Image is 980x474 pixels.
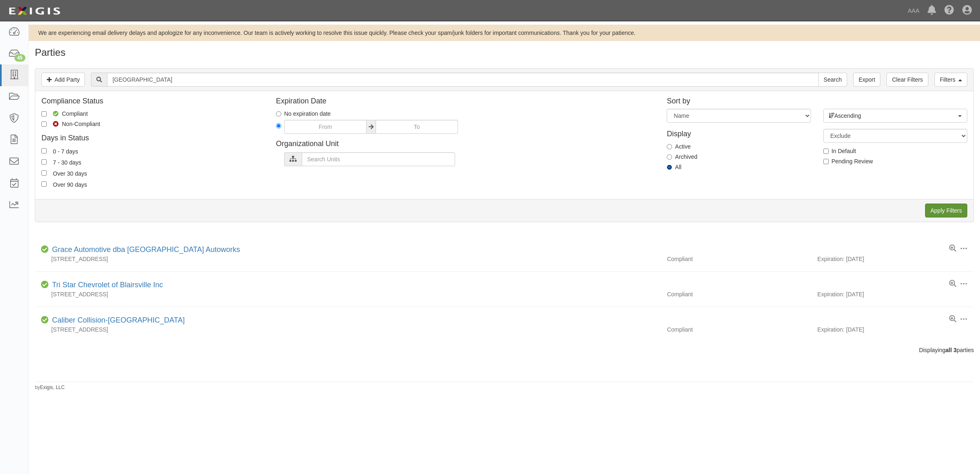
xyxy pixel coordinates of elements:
label: Active [667,142,691,151]
div: Caliber Collision-Hopkinsville [49,315,185,326]
div: Compliant [661,325,818,334]
span: Ascending [829,112,957,120]
input: Over 90 days [41,181,47,187]
div: 7 - 30 days [53,158,81,167]
input: Search [818,73,847,87]
img: logo-5460c22ac91f19d4615b14bd174203de0afe785f0fc80cf4dbbc73dc1793850b.png [6,4,63,18]
input: Archived [667,154,672,160]
div: Over 90 days [53,180,87,189]
a: Tri Star Chevrolet of Blairsville Inc [52,281,163,289]
div: [STREET_ADDRESS] [35,255,661,263]
input: Over 30 days [41,170,47,176]
label: Non-Compliant [41,120,100,128]
div: [STREET_ADDRESS] [35,290,661,298]
div: Expiration: [DATE] [817,290,974,298]
a: Grace Automotive dba [GEOGRAPHIC_DATA] Autoworks [52,245,240,254]
div: We are experiencing email delivery delays and apologize for any inconvenience. Our team is active... [29,29,980,37]
label: No expiration date [276,110,331,118]
div: Compliant [661,255,818,263]
i: Compliant [41,317,49,323]
div: 45 [14,54,25,62]
h4: Expiration Date [276,97,654,105]
label: Compliant [41,110,88,118]
label: In Default [823,147,856,155]
i: Help Center - Complianz [944,6,954,16]
div: Expiration: [DATE] [817,255,974,263]
h4: Compliance Status [41,97,264,105]
input: Pending Review [823,159,829,164]
label: Archived [667,153,697,161]
div: Displaying parties [29,346,980,354]
input: Search Units [302,152,455,166]
div: [STREET_ADDRESS] [35,325,661,334]
div: Grace Automotive dba Kirksville Autoworks [49,245,240,255]
h4: Sort by [667,97,967,105]
input: Compliant [41,111,47,117]
div: Expiration: [DATE] [817,325,974,334]
a: View results summary [949,245,956,253]
input: No expiration date [276,111,281,117]
button: Ascending [823,109,967,123]
h4: Display [667,127,811,138]
input: In Default [823,149,829,154]
label: All [667,163,681,171]
input: From [284,120,367,134]
input: Non-Compliant [41,121,47,127]
input: Search [107,73,818,87]
input: 7 - 30 days [41,159,47,165]
a: Caliber Collision-[GEOGRAPHIC_DATA] [52,316,185,324]
input: Apply Filters [925,204,967,218]
div: Over 30 days [53,169,87,178]
input: All [667,165,672,170]
i: Compliant [41,282,49,288]
div: Tri Star Chevrolet of Blairsville Inc [49,280,163,291]
i: Compliant [41,247,49,252]
h1: Parties [35,47,974,58]
div: 0 - 7 days [53,147,78,156]
a: Exigis, LLC [40,385,65,390]
label: Pending Review [823,157,873,165]
a: AAA [904,2,923,19]
input: 0 - 7 days [41,148,47,153]
input: To [376,120,458,134]
h4: Days in Status [41,134,264,142]
small: by [35,384,65,391]
input: Active [667,144,672,149]
a: Add Party [41,73,85,87]
a: Filters [934,73,967,87]
a: View results summary [949,280,956,288]
h4: Organizational Unit [276,140,654,148]
a: View results summary [949,315,956,323]
a: Export [853,73,880,87]
a: Clear Filters [887,73,928,87]
b: all 3 [946,347,957,353]
div: Compliant [661,290,818,298]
